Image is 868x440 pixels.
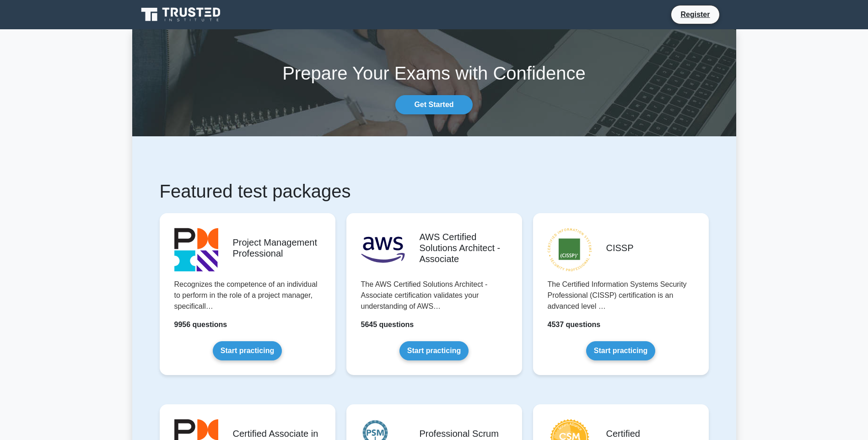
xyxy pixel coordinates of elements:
[132,62,736,84] h1: Prepare Your Exams with Confidence
[213,341,282,360] a: Start practicing
[160,180,709,202] h1: Featured test packages
[399,341,469,360] a: Start practicing
[586,341,655,360] a: Start practicing
[675,9,715,20] a: Register
[395,95,472,114] a: Get Started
